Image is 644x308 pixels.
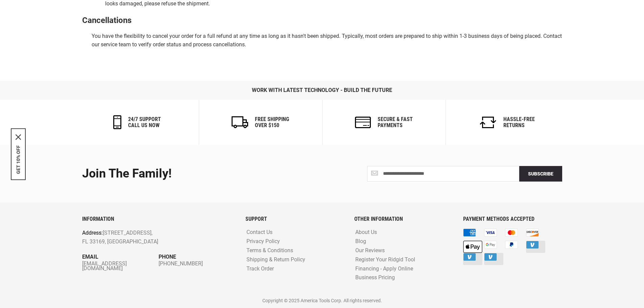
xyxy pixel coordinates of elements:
a: Shipping & Return Policy [245,257,307,263]
a: About Us [354,229,379,236]
h6: INFORMATION [82,216,235,222]
span: Subscribe [528,171,553,176]
a: Business Pricing [354,275,397,281]
button: GET 10% OFF [16,145,21,174]
a: Contact Us [245,229,274,236]
a: Privacy Policy [245,238,282,245]
a: [PHONE_NUMBER] [159,261,235,266]
h6: PAYMENT METHODS ACCEPTED [463,216,562,222]
h6: Free Shipping Over $150 [255,116,289,128]
button: Subscribe [519,166,562,182]
h6: secure & fast payments [378,116,413,128]
h6: OTHER INFORMATION [354,216,453,222]
a: Track Order [245,266,276,272]
h6: SUPPORT [245,216,344,222]
h6: 24/7 support call us now [128,116,161,128]
svg: close icon [16,134,21,140]
div: Join the Family! [82,167,317,181]
p: Copyright © 2025 America Tools Corp. All rights reserved. [82,297,562,304]
p: Email [82,253,159,261]
a: Blog [354,238,368,245]
a: Terms & Conditions [245,247,295,254]
span: Address: [82,230,103,236]
h6: Hassle-Free Returns [503,116,535,128]
a: Our Reviews [354,247,386,254]
a: [EMAIL_ADDRESS][DOMAIN_NAME] [82,261,159,271]
h2: Cancellations [82,16,562,25]
p: [STREET_ADDRESS], FL 33169, [GEOGRAPHIC_DATA] [82,229,205,246]
button: Close [16,134,21,140]
p: You have the flexibility to cancel your order for a full refund at any time as long as it hasn't ... [92,32,562,49]
a: Register Your Ridgid Tool [354,257,417,263]
a: Financing - Apply Online [354,266,415,272]
p: Phone [159,253,235,261]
